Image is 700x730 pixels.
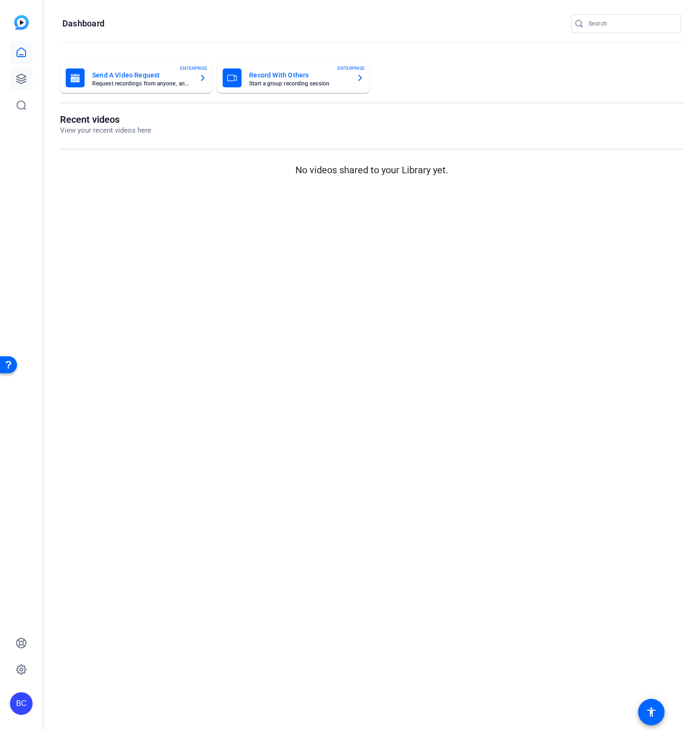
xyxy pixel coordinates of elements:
[60,63,212,93] button: Send A Video RequestRequest recordings from anyone, anywhereENTERPRISE
[337,65,365,72] span: ENTERPRISE
[92,69,191,81] mat-card-title: Send A Video Request
[217,63,369,93] button: Record With OthersStart a group recording sessionENTERPRISE
[249,81,348,86] mat-card-subtitle: Start a group recording session
[10,692,33,715] div: BC
[60,125,151,136] p: View your recent videos here
[60,163,683,177] p: No videos shared to your Library yet.
[14,15,29,30] img: blue-gradient.svg
[588,18,674,29] input: Search
[62,18,104,29] h1: Dashboard
[646,706,657,718] mat-icon: accessibility
[92,81,191,86] mat-card-subtitle: Request recordings from anyone, anywhere
[60,114,151,125] h1: Recent videos
[180,65,207,72] span: ENTERPRISE
[249,69,348,81] mat-card-title: Record With Others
